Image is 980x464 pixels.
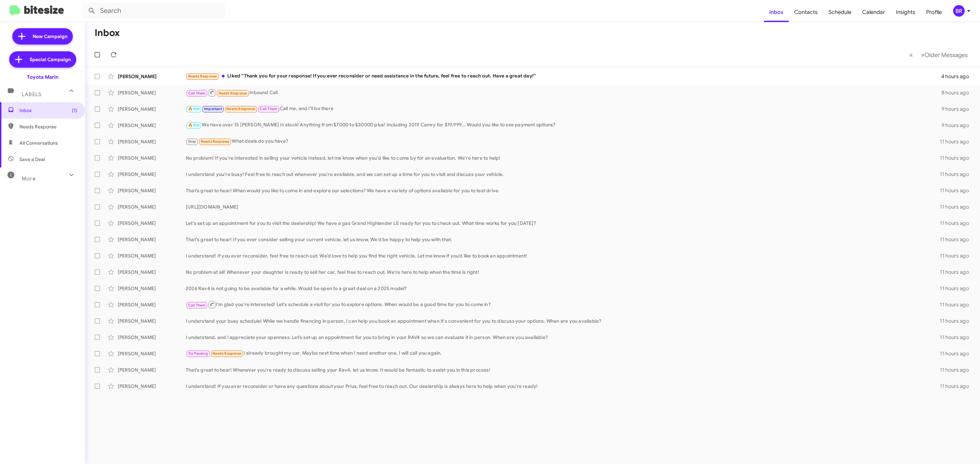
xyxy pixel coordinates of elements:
div: 11 hours ago [939,285,975,292]
div: That's great to hear! If you ever consider selling your current vehicle, let us know. We’d be hap... [186,236,939,243]
div: Toyota Marin [27,74,59,81]
span: Needs Response [226,107,255,111]
div: 2026 Rav4 is not going to be available for a while. Would be open to a great deal on a 2025 model? [186,285,939,292]
div: 9 hours ago [939,106,975,112]
div: [PERSON_NAME] [118,106,186,112]
div: [PERSON_NAME] [118,187,186,194]
div: [PERSON_NAME] [118,220,186,227]
div: We have over 15 [PERSON_NAME] in stock! Anything from $7000 to $30000 plus! Including 2019 Camry ... [186,121,939,129]
div: [PERSON_NAME] [118,350,186,357]
div: I already brought my car. Maybe next time when I need another one, I will call you again. [186,350,939,357]
span: » [921,51,925,59]
div: I understand your busy schedule! While we handle financing in person, I can help you book an appo... [186,318,939,324]
h1: Inbox [95,28,120,38]
div: [PERSON_NAME] [118,301,186,308]
div: 11 hours ago [939,367,975,373]
div: Liked “Thank you for your response! If you ever reconsider or need assistance in the future, feel... [186,72,939,80]
div: Inbound Call [186,88,939,97]
span: Stop [188,139,196,144]
span: Save a Deal [19,156,45,163]
div: I understand! If you ever reconsider or have any questions about your Prius, feel free to reach o... [186,383,939,390]
div: What deals do you have? [186,138,939,145]
div: [URL][DOMAIN_NAME] [186,203,939,210]
div: No problem at all! Whenever your daughter is ready to sell her car, feel free to reach out. We're... [186,269,939,275]
div: 11 hours ago [939,220,975,227]
div: 11 hours ago [939,236,975,243]
div: 11 hours ago [939,187,975,194]
a: New Campaign [12,28,73,44]
div: 11 hours ago [939,350,975,357]
span: Important [204,107,222,111]
div: 11 hours ago [939,138,975,145]
div: 9 hours ago [939,122,975,129]
div: 11 hours ago [939,155,975,161]
a: Calendar [857,2,891,22]
div: [PERSON_NAME] [118,269,186,275]
div: 11 hours ago [939,318,975,324]
div: [PERSON_NAME] [118,73,186,80]
div: 11 hours ago [939,269,975,275]
div: Let's set up an appointment for you to visit the dealership! We have a gas Grand Highlander LE re... [186,220,939,227]
a: Schedule [823,2,857,22]
div: 11 hours ago [939,171,975,178]
span: Needs Response [201,139,230,144]
div: [PERSON_NAME] [118,285,186,292]
span: Needs Response [218,91,247,95]
a: Insights [891,2,921,22]
span: All Conversations [19,140,58,146]
div: [PERSON_NAME] [118,318,186,324]
div: BR [953,5,965,17]
div: 11 hours ago [939,252,975,259]
span: 🔥 Hot [188,123,200,127]
span: « [909,51,913,59]
span: Needs Response [19,123,77,130]
div: That's great to hear! Whenever you're ready to discuss selling your Rav4, let us know. It would b... [186,367,939,373]
div: I understand you're busy! Feel free to reach out whenever you're available, and we can set up a t... [186,171,939,178]
div: [PERSON_NAME] [118,383,186,390]
span: Call Them [188,91,206,95]
a: Special Campaign [9,51,76,68]
nav: Page navigation example [905,48,972,62]
span: Contacts [789,2,823,22]
div: Call me, and I'll be there [186,105,939,113]
div: 8 hours ago [939,89,975,96]
div: [PERSON_NAME] [118,171,186,178]
div: [PERSON_NAME] [118,236,186,243]
div: 11 hours ago [939,301,975,308]
button: Previous [905,48,917,62]
div: 4 hours ago [939,73,975,80]
div: That's great to hear! When would you like to come in and explore our selections? We have a variet... [186,187,939,194]
div: [PERSON_NAME] [118,334,186,341]
div: 11 hours ago [939,203,975,210]
span: Inbox [19,107,77,114]
div: [PERSON_NAME] [118,122,186,129]
span: Call Them [260,107,277,111]
div: [PERSON_NAME] [118,155,186,161]
div: 11 hours ago [939,383,975,390]
div: No problem! If you're interested in selling your vehicle instead, let me know when you'd like to ... [186,155,939,161]
span: New Campaign [33,33,67,40]
span: More [22,176,36,182]
div: I understand, and I appreciate your openness. Let’s set up an appointment for you to bring in you... [186,334,939,341]
div: [PERSON_NAME] [118,89,186,96]
a: Profile [921,2,947,22]
span: Special Campaign [30,56,71,63]
div: 11 hours ago [939,334,975,341]
div: [PERSON_NAME] [118,138,186,145]
div: [PERSON_NAME] [118,252,186,259]
span: Needs Response [212,351,241,356]
input: Search [82,3,225,19]
span: Needs Response [188,74,217,78]
button: BR [947,5,973,17]
span: (1) [72,107,77,114]
span: 🔥 Hot [188,107,200,111]
a: Inbox [764,2,789,22]
div: [PERSON_NAME] [118,203,186,210]
div: [PERSON_NAME] [118,367,186,373]
span: Call Them [188,303,206,307]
